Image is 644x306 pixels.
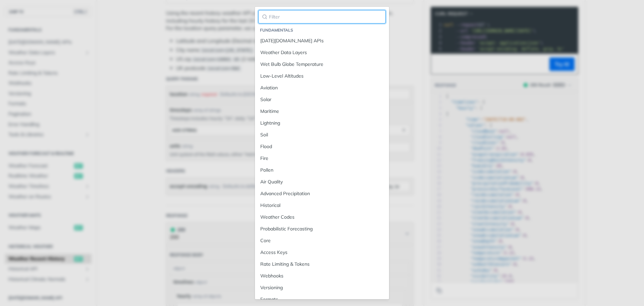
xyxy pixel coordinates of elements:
a: Lightning [258,118,386,129]
div: Lightning [260,120,384,127]
a: Soil [258,129,386,140]
div: Maritime [260,108,384,115]
div: Core [260,237,384,244]
div: Aviation [260,84,384,91]
a: Core [258,235,386,246]
div: Access Keys [260,249,384,256]
div: Soil [260,131,384,138]
div: [DATE][DOMAIN_NAME] APIs [260,37,384,44]
div: Formats [260,296,384,303]
a: Maritime [258,106,386,117]
a: [DATE][DOMAIN_NAME] APIs [258,35,386,46]
a: Formats [258,294,386,305]
div: Versioning [260,284,384,291]
a: Access Keys [258,247,386,258]
div: Historical [260,202,384,209]
li: Fundamentals [260,27,386,34]
div: Probabilistic Forecasting [260,225,384,232]
a: Weather Codes [258,212,386,223]
a: Versioning [258,282,386,293]
a: Wet Bulb Globe Temperature [258,59,386,70]
div: Flood [260,143,384,150]
div: Fire [260,155,384,162]
a: Solar [258,94,386,105]
a: Flood [258,141,386,152]
div: Solar [260,96,384,103]
div: Rate Limiting & Tokens [260,261,384,268]
div: Advanced Precipitation [260,190,384,197]
a: Pollen [258,165,386,176]
a: Air Quality [258,176,386,187]
a: Probabilistic Forecasting [258,223,386,234]
input: Filter [258,10,386,24]
a: Advanced Precipitation [258,188,386,199]
a: Weather Data Layers [258,47,386,58]
a: Historical [258,200,386,211]
div: Webhooks [260,272,384,279]
div: Low-Level Altitudes [260,73,384,80]
div: Pollen [260,167,384,174]
a: Fire [258,153,386,164]
a: Low-Level Altitudes [258,71,386,82]
div: Weather Data Layers [260,49,384,56]
div: Air Quality [260,178,384,185]
div: Weather Codes [260,214,384,221]
a: Rate Limiting & Tokens [258,259,386,270]
div: Wet Bulb Globe Temperature [260,61,384,68]
a: Aviation [258,82,386,93]
a: Webhooks [258,270,386,281]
